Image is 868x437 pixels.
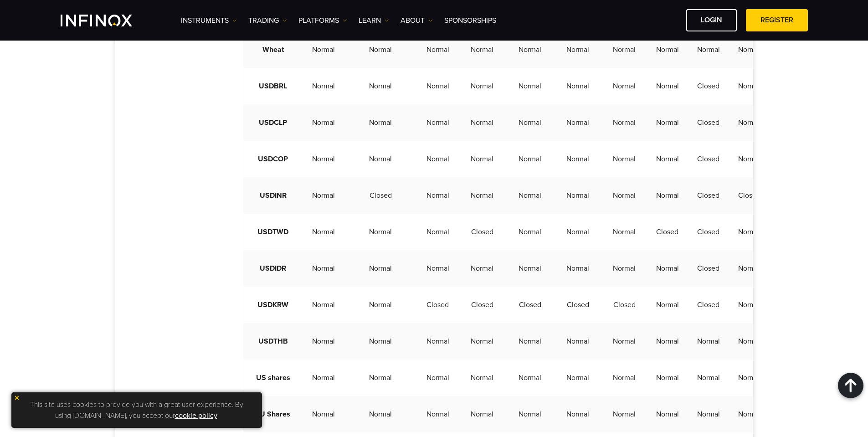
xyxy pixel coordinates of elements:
[602,287,647,323] td: Closed
[554,104,602,141] td: Normal
[506,287,554,323] td: Closed
[303,31,344,68] td: Normal
[417,68,458,104] td: Normal
[181,15,237,26] a: Instruments
[298,15,347,26] a: PLATFORMS
[417,177,458,214] td: Normal
[344,177,417,214] td: Closed
[243,250,303,287] td: USDIDR
[458,250,506,287] td: Normal
[303,104,344,141] td: Normal
[417,287,458,323] td: Closed
[729,360,770,396] td: Normal
[344,396,417,432] td: Normal
[303,360,344,396] td: Normal
[688,177,729,214] td: Closed
[243,104,303,141] td: USDCLP
[647,141,688,177] td: Normal
[729,250,770,287] td: Normal
[729,104,770,141] td: Normal
[506,396,554,432] td: Normal
[458,68,506,104] td: Normal
[688,214,729,250] td: Closed
[746,9,808,31] a: REGISTER
[647,214,688,250] td: Closed
[506,323,554,360] td: Normal
[175,411,217,420] a: cookie policy
[602,396,647,432] td: Normal
[243,287,303,323] td: USDKRW
[303,323,344,360] td: Normal
[602,250,647,287] td: Normal
[458,214,506,250] td: Closed
[344,250,417,287] td: Normal
[506,214,554,250] td: Normal
[458,141,506,177] td: Normal
[344,31,417,68] td: Normal
[417,396,458,432] td: Normal
[688,141,729,177] td: Closed
[458,396,506,432] td: Normal
[344,287,417,323] td: Normal
[602,323,647,360] td: Normal
[243,214,303,250] td: USDTWD
[16,397,257,423] p: This site uses cookies to provide you with a great user experience. By using [DOMAIN_NAME], you a...
[417,360,458,396] td: Normal
[506,104,554,141] td: Normal
[417,31,458,68] td: Normal
[602,68,647,104] td: Normal
[686,9,737,31] a: LOGIN
[344,360,417,396] td: Normal
[303,68,344,104] td: Normal
[554,141,602,177] td: Normal
[243,323,303,360] td: USDTHB
[243,396,303,432] td: EU Shares
[554,177,602,214] td: Normal
[647,287,688,323] td: Normal
[444,15,496,26] a: SPONSORSHIPS
[554,287,602,323] td: Closed
[647,31,688,68] td: Normal
[729,396,770,432] td: Normal
[417,214,458,250] td: Normal
[688,31,729,68] td: Normal
[359,15,389,26] a: Learn
[303,250,344,287] td: Normal
[303,177,344,214] td: Normal
[248,15,287,26] a: TRADING
[554,360,602,396] td: Normal
[554,396,602,432] td: Normal
[602,214,647,250] td: Normal
[688,396,729,432] td: Normal
[303,396,344,432] td: Normal
[243,360,303,396] td: US shares
[688,360,729,396] td: Normal
[554,250,602,287] td: Normal
[458,323,506,360] td: Normal
[729,68,770,104] td: Normal
[344,141,417,177] td: Normal
[344,323,417,360] td: Normal
[602,360,647,396] td: Normal
[647,177,688,214] td: Normal
[458,31,506,68] td: Normal
[506,360,554,396] td: Normal
[14,395,20,401] img: yellow close icon
[688,104,729,141] td: Closed
[554,323,602,360] td: Normal
[417,323,458,360] td: Normal
[729,177,770,214] td: Closed
[344,214,417,250] td: Normal
[688,323,729,360] td: Normal
[243,31,303,68] td: Wheat
[602,177,647,214] td: Normal
[647,396,688,432] td: Normal
[647,360,688,396] td: Normal
[506,141,554,177] td: Normal
[506,31,554,68] td: Normal
[602,141,647,177] td: Normal
[688,68,729,104] td: Closed
[729,323,770,360] td: Normal
[688,287,729,323] td: Closed
[554,68,602,104] td: Normal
